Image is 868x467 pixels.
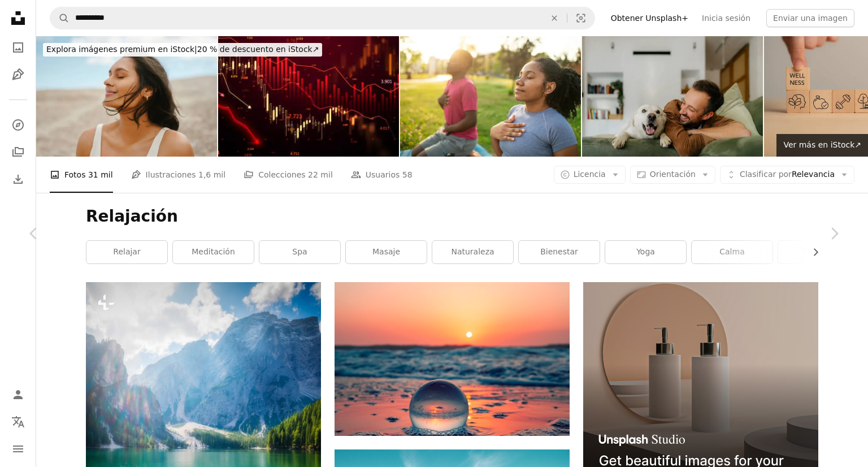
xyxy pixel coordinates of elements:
[308,168,333,181] span: 22 mil
[695,9,757,27] a: Inicia sesión
[36,36,329,63] a: Explora imágenes premium en iStock|20 % de descuento en iStock↗
[400,36,581,157] img: Pareja joven practicando yoga en un parque de verano, haciendo Ejercicio de respiración
[335,282,570,436] img: bola de vidrio transparente en el agua durante el día
[574,170,606,179] span: Licencia
[630,166,715,184] button: Orientación
[766,9,854,27] button: Enviar una imagen
[46,45,197,54] span: Explora imágenes premium en iStock |
[7,383,29,406] a: Iniciar sesión / Registrarse
[740,169,835,180] span: Relevancia
[582,36,763,157] img: Best friends
[7,141,29,163] a: Colecciones
[335,354,570,364] a: bola de vidrio transparente en el agua durante el día
[7,36,29,59] a: Fotos
[346,241,427,263] a: masaje
[720,166,854,184] button: Clasificar porRelevancia
[7,114,29,136] a: Explorar
[519,241,600,263] a: bienestar
[605,241,686,263] a: yoga
[800,179,868,288] a: Siguiente
[402,168,413,181] span: 58
[86,434,321,444] a: Lago Braies en las montañas Dolomitas Seekofel al fondo, Sudtirol, Italia. El lago Braies también...
[740,170,792,179] span: Clasificar por
[43,43,322,57] div: 20 % de descuento en iStock ↗
[131,157,226,193] a: Ilustraciones 1,6 mil
[198,168,225,181] span: 1,6 mil
[244,157,333,193] a: Colecciones 22 mil
[432,241,513,263] a: naturaleza
[542,7,567,29] button: Borrar
[36,36,217,157] img: Mujer con piel resplandeciente que disfruta de una brisa pacífica en un entorno natural sereno
[554,166,626,184] button: Licencia
[50,7,595,29] form: Encuentra imágenes en todo el sitio
[173,241,254,263] a: meditación
[7,410,29,433] button: Idioma
[692,241,772,263] a: calma
[604,9,695,27] a: Obtener Unsplash+
[778,241,859,263] a: persona
[783,140,861,149] span: Ver más en iStock ↗
[567,7,594,29] button: Búsqueda visual
[218,36,399,157] img: Gráfico del mercado financiero que muestra tendencias a la baja con velas rojas y gráficos sobre ...
[7,168,29,191] a: Historial de descargas
[86,241,167,263] a: relajar
[259,241,340,263] a: spa
[650,170,696,179] span: Orientación
[86,206,818,227] h1: Relajación
[7,63,29,86] a: Ilustraciones
[50,7,70,29] button: Buscar en Unsplash
[776,134,868,157] a: Ver más en iStock↗
[7,438,29,460] button: Menú
[351,157,413,193] a: Usuarios 58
